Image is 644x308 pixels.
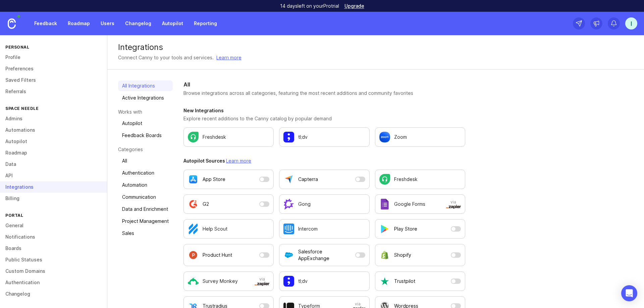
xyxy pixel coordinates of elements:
[183,194,274,214] button: G2 is currently disabled as an Autopilot data source. Open a modal to adjust settings.
[394,176,418,183] p: Freshdesk
[394,252,411,258] p: Shopify
[375,219,465,239] button: Play Store is currently disabled as an Autopilot data source. Open a modal to adjust settings.
[279,271,369,291] a: Configure tl;dv settings.
[97,17,118,29] a: Users
[183,90,465,97] p: Browse integrations across all categories, featuring the most recent additions and community favo...
[298,176,318,183] p: Capterra
[118,192,173,202] a: Communication
[279,127,369,147] a: Configure tl;dv settings.
[183,158,465,164] h3: Autopilot Sources
[118,180,173,190] a: Automation
[203,134,226,140] p: Freshdesk
[280,3,339,9] p: 14 days left on your Pro trial
[118,204,173,214] a: Data and Enrichment
[183,107,465,114] h3: New Integrations
[183,271,274,291] a: Configure Survey Monkey in a new tab.
[394,278,415,285] p: Trustpilot
[279,170,369,189] button: Capterra is currently disabled as an Autopilot data source. Open a modal to adjust settings.
[118,130,173,141] a: Feedback Boards
[446,205,461,209] img: svg+xml;base64,PHN2ZyB3aWR0aD0iNTAwIiBoZWlnaHQ9IjEzNiIgZmlsbD0ibm9uZSIgeG1sbnM9Imh0dHA6Ly93d3cudz...
[375,127,465,147] a: Configure Zoom settings.
[625,17,637,29] button: I
[203,201,209,207] p: G2
[298,134,308,140] p: tl;dv
[118,43,633,51] div: Integrations
[255,282,269,286] img: svg+xml;base64,PHN2ZyB3aWR0aD0iNTAwIiBoZWlnaHQ9IjEzNiIgZmlsbD0ibm9uZSIgeG1sbnM9Imh0dHA6Ly93d3cudz...
[183,127,274,147] a: Configure Freshdesk settings.
[394,134,407,140] p: Zoom
[118,54,214,61] div: Connect Canny to your tools and services.
[298,248,352,262] p: Salesforce AppExchange
[298,201,311,207] p: Gong
[394,201,425,207] p: Google Forms
[118,118,173,129] a: Autopilot
[190,17,221,29] a: Reporting
[118,216,173,227] a: Project Management
[118,156,173,166] a: All
[64,17,94,29] a: Roadmap
[279,194,369,214] a: Configure Gong settings.
[203,176,225,183] p: App Store
[30,17,61,29] a: Feedback
[118,228,173,239] a: Sales
[183,219,274,239] a: Configure Help Scout settings.
[203,226,227,232] p: Help Scout
[118,80,173,91] a: All Integrations
[375,194,465,214] a: Configure Google Forms in a new tab.
[621,285,637,301] div: Open Intercom Messenger
[375,170,465,189] a: Configure Freshdesk settings.
[118,146,173,153] p: Categories
[158,17,187,29] a: Autopilot
[279,244,369,266] button: Salesforce AppExchange is currently disabled as an Autopilot data source. Open a modal to adjust ...
[118,109,173,115] p: Works with
[298,226,318,232] p: Intercom
[375,271,465,291] button: Trustpilot is currently disabled as an Autopilot data source. Open a modal to adjust settings.
[183,80,465,88] h2: All
[8,18,16,29] img: Canny Home
[203,278,238,285] p: Survey Monkey
[375,244,465,266] button: Shopify is currently disabled as an Autopilot data source. Open a modal to adjust settings.
[203,252,232,258] p: Product Hunt
[226,158,251,164] a: Learn more
[446,199,461,209] span: via
[394,226,417,232] p: Play Store
[118,93,173,103] a: Active Integrations
[216,54,241,61] a: Learn more
[279,219,369,239] a: Configure Intercom settings.
[183,244,274,266] button: Product Hunt is currently disabled as an Autopilot data source. Open a modal to adjust settings.
[298,278,308,285] p: tl;dv
[118,168,173,178] a: Authentication
[255,276,269,286] span: via
[183,170,274,189] button: App Store is currently disabled as an Autopilot data source. Open a modal to adjust settings.
[344,4,364,8] a: Upgrade
[183,115,465,122] p: Explore recent additions to the Canny catalog by popular demand
[121,17,155,29] a: Changelog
